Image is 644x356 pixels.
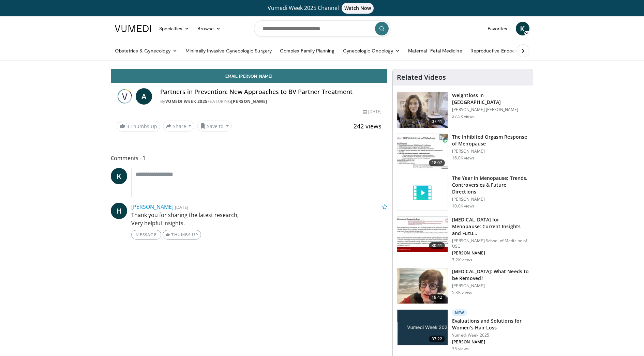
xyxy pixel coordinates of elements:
[404,44,466,58] a: Maternal–Fetal Medicine
[342,3,374,14] span: Watch Now
[483,22,512,35] a: Favorites
[160,98,382,105] div: By FEATURING
[429,336,445,342] span: 37:22
[452,197,529,202] p: [PERSON_NAME]
[111,69,387,83] a: Email [PERSON_NAME]
[339,44,404,58] a: Gynecologic Oncology
[429,242,445,249] span: 30:41
[163,230,201,239] a: Thumbs Up
[429,118,445,125] span: 07:41
[363,109,381,115] div: [DATE]
[452,290,472,295] p: 5.3K views
[397,310,448,345] img: 4dd4c714-532f-44da-96b3-d887f22c4efa.jpg.150x105_q85_crop-smart_upscale.jpg
[197,121,232,131] button: Save to
[163,121,195,131] button: Share
[111,203,127,219] a: H
[452,216,529,237] h3: [MEDICAL_DATA] for Menopause: Current Insights and Futu…
[452,250,529,256] p: [PERSON_NAME]
[452,155,475,161] p: 16.0K views
[452,332,529,338] p: Vumedi Week 2025
[276,44,339,58] a: Complex Family Planning
[131,211,388,227] p: Thank you for sharing the latest research, Very helpful insights.
[397,217,448,252] img: 47271b8a-94f4-49c8-b914-2a3d3af03a9e.150x105_q85_crop-smart_upscale.jpg
[354,122,381,130] span: 242 views
[452,114,475,119] p: 27.5K views
[429,159,445,166] span: 18:07
[397,134,448,169] img: 283c0f17-5e2d-42ba-a87c-168d447cdba4.150x105_q85_crop-smart_upscale.jpg
[165,98,208,104] a: Vumedi Week 2025
[452,283,529,289] p: [PERSON_NAME]
[115,25,151,32] img: VuMedi Logo
[136,88,152,105] a: A
[111,168,127,184] a: K
[397,309,529,352] a: 37:22 New Evaluations and Solutions for Women's Hair Loss Vumedi Week 2025 [PERSON_NAME] 75 views
[116,3,528,14] a: Vumedi Week 2025 ChannelWatch Now
[452,318,529,331] h3: Evaluations and Solutions for Women's Hair Loss
[131,203,174,211] a: [PERSON_NAME]
[181,44,276,58] a: Minimally Invasive Gynecologic Surgery
[131,230,161,239] a: Message
[193,22,225,35] a: Browse
[452,339,529,345] p: [PERSON_NAME]
[397,73,446,81] h4: Related Videos
[452,309,467,316] p: New
[452,107,529,112] p: [PERSON_NAME] [PERSON_NAME]
[452,238,529,249] p: [PERSON_NAME] School of Medicine of USC
[111,154,388,162] span: Comments 1
[516,22,529,35] a: K
[429,294,445,301] span: 19:42
[397,175,529,211] a: The Year in Menopause: Trends, Controversies & Future Directions [PERSON_NAME] 10.0K views
[175,204,188,210] small: [DATE]
[111,44,182,58] a: Obstetrics & Gynecology
[155,22,194,35] a: Specialties
[452,149,529,154] p: [PERSON_NAME]
[397,268,448,304] img: 4d0a4bbe-a17a-46ab-a4ad-f5554927e0d3.150x105_q85_crop-smart_upscale.jpg
[397,175,448,211] img: video_placeholder_short.svg
[397,92,529,128] a: 07:41 Weightloss in [GEOGRAPHIC_DATA] [PERSON_NAME] [PERSON_NAME] 27.5K views
[160,88,382,96] h4: Partners in Prevention: New Approaches to BV Partner Treatment
[452,257,472,263] p: 7.2K views
[231,98,267,104] a: [PERSON_NAME]
[254,20,390,37] input: Search topics, interventions
[397,92,448,128] img: 9983fed1-7565-45be-8934-aef1103ce6e2.150x105_q85_crop-smart_upscale.jpg
[452,268,529,282] h3: [MEDICAL_DATA]: What Needs to be Removed?
[452,203,475,209] p: 10.0K views
[126,123,129,129] span: 3
[117,88,133,105] img: Vumedi Week 2025
[397,216,529,263] a: 30:41 [MEDICAL_DATA] for Menopause: Current Insights and Futu… [PERSON_NAME] School of Medicine o...
[452,134,529,147] h3: The Inhibited Orgasm Response of Menopause
[117,121,160,131] a: 3 Thumbs Up
[452,346,469,352] p: 75 views
[452,92,529,106] h3: Weightloss in [GEOGRAPHIC_DATA]
[452,175,529,195] h3: The Year in Menopause: Trends, Controversies & Future Directions
[466,44,581,58] a: Reproductive Endocrinology & [MEDICAL_DATA]
[397,134,529,170] a: 18:07 The Inhibited Orgasm Response of Menopause [PERSON_NAME] 16.0K views
[397,268,529,304] a: 19:42 [MEDICAL_DATA]: What Needs to be Removed? [PERSON_NAME] 5.3K views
